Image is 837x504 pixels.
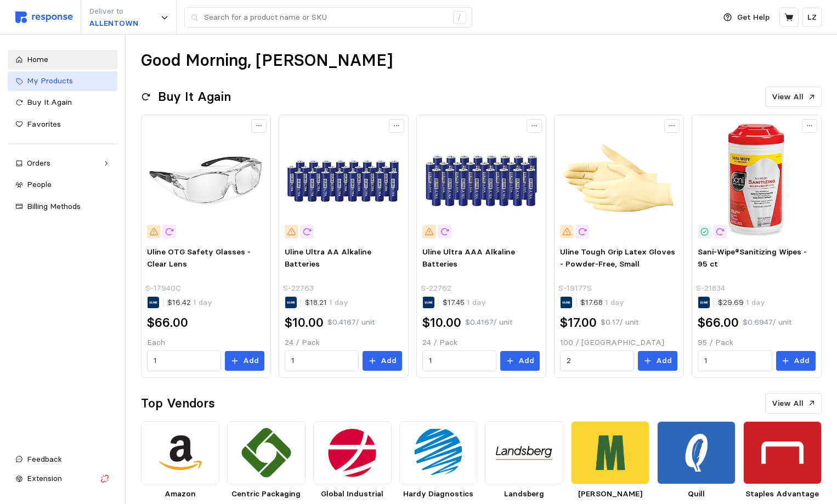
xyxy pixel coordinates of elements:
img: S-22762 [422,121,540,239]
p: $29.69 [718,297,765,309]
p: Get Help [737,12,770,24]
p: Add [518,355,534,367]
a: People [8,175,117,195]
span: 1 day [744,297,765,307]
p: S-22762 [421,282,451,295]
a: Favorites [8,115,117,134]
button: View All [765,87,822,107]
img: S-21834_US [698,121,815,239]
p: $0.17 / unit [601,316,638,329]
p: $17.68 [580,297,624,309]
span: Favorites [27,119,61,129]
input: Qty [567,351,628,371]
span: 1 day [327,297,348,307]
span: Home [27,54,48,64]
a: Orders [8,154,117,173]
p: Add [243,355,259,367]
p: $17.45 [443,297,486,309]
p: Landsberg [485,488,563,500]
div: / [453,11,466,24]
input: Qty [154,351,215,371]
span: Uline OTG Safety Glasses - Clear Lens [147,247,251,269]
span: 1 day [603,297,624,307]
a: Buy It Again [8,93,117,112]
h2: $17.00 [560,314,597,331]
button: Add [500,351,540,371]
img: S-17940C [147,121,264,239]
span: 1 day [465,297,486,307]
p: LZ [807,12,817,24]
p: 95 / Pack [698,337,815,349]
p: S-21834 [696,282,725,295]
p: [PERSON_NAME] [571,488,649,500]
h2: $10.00 [422,314,461,331]
span: Buy It Again [27,97,72,107]
button: Extension [8,469,117,489]
h2: $10.00 [285,314,324,331]
span: My Products [27,76,73,86]
p: 24 / Pack [285,337,402,349]
input: Search for a product name or SKU [204,8,447,27]
p: Add [656,355,672,367]
button: Add [363,351,402,371]
span: Feedback [27,454,62,464]
img: 28d3e18e-6544-46cd-9dd4-0f3bdfdd001e.png [571,421,649,484]
button: Get Help [717,7,776,28]
p: Staples Advantage [743,488,822,500]
span: Uline Ultra AA Alkaline Batteries [285,247,371,269]
a: My Products [8,71,117,91]
p: Add [794,355,810,367]
p: S-22763 [283,282,314,295]
p: Hardy Diagnostics [399,488,478,500]
h1: Good Morning, [PERSON_NAME] [141,50,393,71]
img: S-22763 [285,121,402,239]
button: View All [765,393,822,414]
p: $0.4167 / unit [327,316,375,329]
a: Home [8,50,117,70]
input: Qty [291,351,353,371]
p: 24 / Pack [422,337,540,349]
span: Billing Methods [27,201,81,211]
button: Feedback [8,450,117,469]
p: Global Industrial [313,488,392,500]
button: Add [225,351,264,371]
h2: $66.00 [147,314,188,331]
img: S-19177S [560,121,677,239]
span: Uline Ultra AAA Alkaline Batteries [422,247,515,269]
input: Qty [704,351,766,371]
img: 7d13bdb8-9cc8-4315-963f-af194109c12d.png [485,421,563,484]
img: b57ebca9-4645-4b82-9362-c975cc40820f.png [227,421,306,484]
p: Amazon [141,488,219,500]
p: S-19177S [558,282,592,295]
span: Extension [27,473,62,483]
div: Orders [27,157,98,169]
p: S-17940C [145,282,181,295]
button: Add [776,351,816,371]
p: View All [772,91,804,103]
p: Deliver to [89,5,138,18]
input: Qty [429,351,490,371]
span: 1 day [191,297,212,307]
p: 100 / [GEOGRAPHIC_DATA] [560,337,677,349]
span: People [27,179,52,189]
img: d7805571-9dbc-467d-9567-a24a98a66352.png [141,421,219,484]
h2: Top Vendors [141,395,215,412]
span: Sani-Wipe®Sanitizing Wipes - 95 ct [698,247,807,269]
p: Centric Packaging [227,488,306,500]
button: LZ [802,8,822,27]
p: $0.6947 / unit [743,316,791,329]
p: $16.42 [167,297,212,309]
img: 771c76c0-1592-4d67-9e09-d6ea890d945b.png [313,421,392,484]
p: ALLENTOWN [89,18,138,30]
h2: $66.00 [698,314,739,331]
img: bfee157a-10f7-4112-a573-b61f8e2e3b38.png [657,421,736,484]
p: View All [772,398,804,410]
button: Add [638,351,677,371]
img: svg%3e [15,12,73,23]
p: $18.21 [305,297,348,309]
h2: Buy It Again [158,88,231,105]
p: Each [147,337,264,349]
img: 4fb1f975-dd51-453c-b64f-21541b49956d.png [399,421,478,484]
p: Quill [657,488,736,500]
a: Billing Methods [8,197,117,217]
